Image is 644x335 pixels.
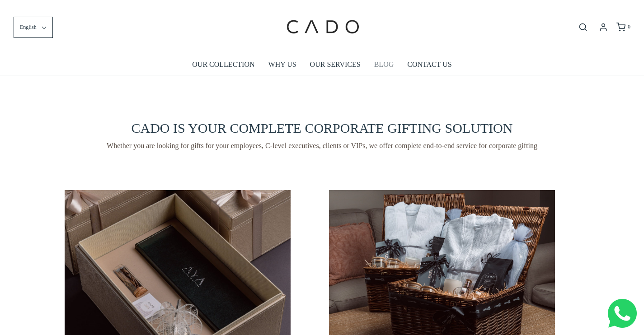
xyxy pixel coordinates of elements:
[258,1,287,8] span: Last name
[132,121,513,135] span: CADO IS YOUR COMPLETE CORPORATE GIFTING SOLUTION
[575,22,591,32] button: Open search bar
[192,54,254,75] a: OUR COLLECTION
[20,23,37,32] span: English
[258,38,302,45] span: Company name
[310,54,361,75] a: OUR SERVICES
[608,299,637,328] img: Whatsapp
[284,7,361,47] img: cadogifting
[268,54,296,75] a: WHY US
[65,140,580,151] span: Whether you are looking for gifts for your employees, C-level executives, clients or VIPs, we off...
[374,54,394,75] a: BLOG
[616,23,630,32] a: 0
[407,54,451,75] a: CONTACT US
[14,17,53,38] button: English
[258,75,301,82] span: Number of gifts
[628,23,630,30] span: 0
